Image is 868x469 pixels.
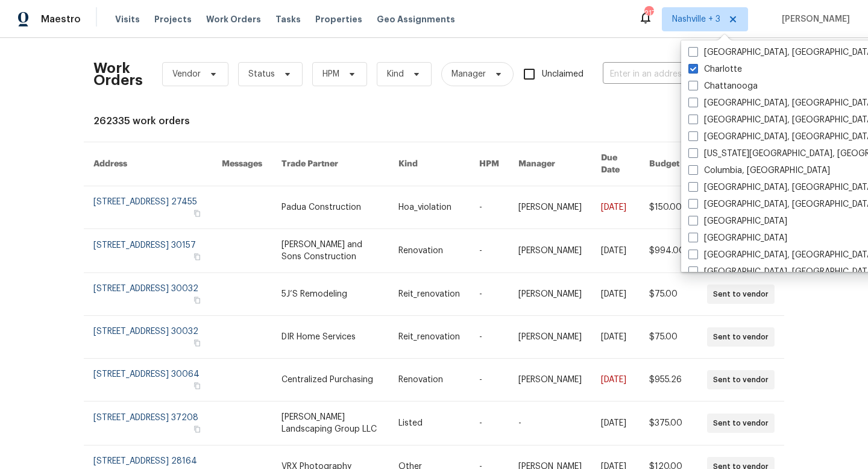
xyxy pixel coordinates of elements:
[509,401,591,445] td: -
[389,229,470,273] td: Renovation
[688,165,830,177] label: Columbia, [GEOGRAPHIC_DATA]
[272,142,389,186] th: Trade Partner
[470,401,509,445] td: -
[115,13,140,25] span: Visits
[640,142,697,186] th: Budget
[212,142,272,186] th: Messages
[192,295,203,306] button: Copy Address
[509,229,591,273] td: [PERSON_NAME]
[470,316,509,359] td: -
[688,232,787,244] label: [GEOGRAPHIC_DATA]
[315,13,362,25] span: Properties
[470,359,509,401] td: -
[275,15,301,24] span: Tasks
[672,13,720,25] span: Nashville + 3
[272,273,389,316] td: 5J’S Remodeling
[688,80,758,92] label: Chattanooga
[272,186,389,229] td: Padua Construction
[192,208,203,219] button: Copy Address
[591,142,640,186] th: Due Date
[84,142,212,186] th: Address
[172,68,201,80] span: Vendor
[389,401,470,445] td: Listed
[192,338,203,348] button: Copy Address
[206,13,261,25] span: Work Orders
[272,316,389,359] td: DIR Home Services
[509,273,591,316] td: [PERSON_NAME]
[470,273,509,316] td: -
[41,13,81,25] span: Maestro
[451,68,486,80] span: Manager
[389,359,470,401] td: Renovation
[389,186,470,229] td: Hoa_violation
[93,115,775,127] div: 262335 work orders
[93,62,143,86] h2: Work Orders
[192,380,203,391] button: Copy Address
[272,359,389,401] td: Centralized Purchasing
[322,68,339,80] span: HPM
[688,63,742,75] label: Charlotte
[509,316,591,359] td: [PERSON_NAME]
[192,251,203,262] button: Copy Address
[509,142,591,186] th: Manager
[470,229,509,273] td: -
[272,229,389,273] td: [PERSON_NAME] and Sons Construction
[509,186,591,229] td: [PERSON_NAME]
[470,186,509,229] td: -
[603,65,723,84] input: Enter in an address
[470,142,509,186] th: HPM
[272,401,389,445] td: [PERSON_NAME] Landscaping Group LLC
[248,68,275,80] span: Status
[389,142,470,186] th: Kind
[777,13,850,25] span: [PERSON_NAME]
[542,68,583,81] span: Unclaimed
[377,13,455,25] span: Geo Assignments
[389,273,470,316] td: Reit_renovation
[389,316,470,359] td: Reit_renovation
[644,7,653,19] div: 217
[509,359,591,401] td: [PERSON_NAME]
[154,13,192,25] span: Projects
[688,215,787,227] label: [GEOGRAPHIC_DATA]
[387,68,404,80] span: Kind
[192,424,203,435] button: Copy Address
